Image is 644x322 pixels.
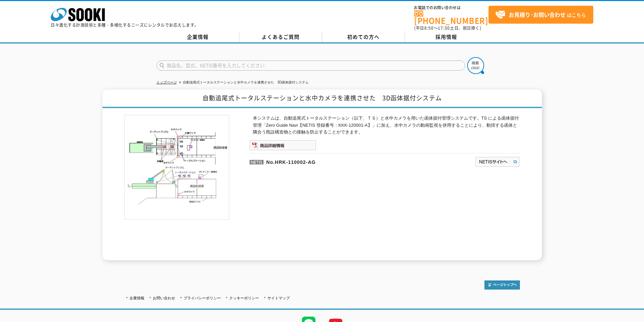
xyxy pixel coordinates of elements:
p: 日々進化する計測技術と多種・多様化するニーズにレンタルでお応えします。 [51,23,199,27]
a: 初めての方へ [322,32,405,42]
li: 自動追尾式トータルステーションと水中カメラを連携させた 3D函体据付システム [178,79,309,86]
a: お見積り･お問い合わせはこちら [488,6,593,24]
a: お問い合わせ [153,296,175,300]
a: プライバシーポリシー [184,296,221,300]
a: サイトマップ [267,296,290,300]
a: トップページ [157,80,177,84]
img: 自動追尾式トータルステーションと水中カメラを連携させた 3D函体据付システム [124,115,229,220]
a: [PHONE_NUMBER] [414,10,488,24]
span: お電話でのお問い合わせは [414,6,488,10]
h1: 自動追尾式トータルステーションと水中カメラを連携させた 3D函体据付システム [102,90,542,108]
p: 本システムは、自動追尾式トータルステーション（以下、ＴＳ）と水中カメラを用いた函体据付管理システムです。TS による函体据付管理「Zero Guide Navi【NETIS 登録番号：KKK-1... [253,115,520,136]
p: No.HRK-110002-AG [249,153,410,169]
span: 初めての方へ [347,33,380,41]
a: 採用情報 [405,32,488,42]
a: 企業情報 [129,296,144,300]
span: はこちら [495,10,586,20]
img: btn_search.png [467,57,484,74]
a: よくあるご質問 [239,32,322,42]
a: 商品詳細情報システム [249,144,316,149]
strong: お見積り･お問い合わせ [509,10,566,19]
img: トップページへ [484,280,520,290]
input: 商品名、型式、NETIS番号を入力してください [157,60,465,71]
span: (平日 ～ 土日、祝日除く) [414,25,481,31]
span: 17:30 [438,25,450,31]
img: NETISサイトへ [475,156,520,167]
img: 商品詳細情報システム [249,140,316,150]
a: クッキーポリシー [229,296,259,300]
a: 企業情報 [157,32,239,42]
span: 8:50 [424,25,434,31]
